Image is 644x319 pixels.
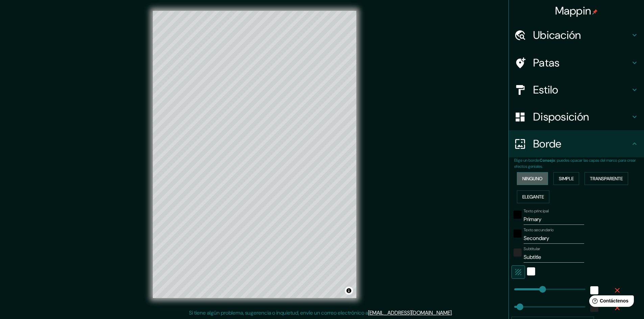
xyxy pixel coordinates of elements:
font: Si tiene algún problema, sugerencia o inquietud, envíe un correo electrónico a [189,309,368,316]
font: . [453,309,454,316]
font: Elige un borde. [514,158,540,163]
button: Transparente [585,172,628,185]
button: Activar o desactivar atribución [345,287,353,295]
font: Simple [559,176,574,182]
a: [EMAIL_ADDRESS][DOMAIN_NAME] [368,309,452,316]
font: Transparente [590,176,623,182]
div: Disposición [509,103,644,130]
img: pin-icon.png [592,9,598,15]
button: Elegante [517,190,549,203]
button: negro [514,230,522,238]
button: blanco [527,267,535,275]
button: Ninguno [517,172,548,185]
font: : puedes opacar las capas del marco para crear efectos geniales. [514,158,636,169]
div: Borde [509,130,644,157]
font: Texto principal [524,208,549,214]
div: Estilo [509,76,644,103]
div: Ubicación [509,22,644,49]
font: Elegante [522,194,544,200]
button: blanco [590,286,598,294]
font: Subtitular [524,246,540,251]
font: Ninguno [522,176,543,182]
font: Consejo [540,158,555,163]
font: Texto secundario [524,227,554,233]
font: Estilo [533,83,558,97]
font: Patas [533,56,560,70]
button: negro [514,211,522,219]
font: Ubicación [533,28,581,42]
font: . [454,309,455,316]
font: Disposición [533,110,589,124]
div: Patas [509,49,644,76]
button: Simple [553,172,579,185]
button: color-222222 [514,248,522,257]
font: Borde [533,137,562,151]
font: Mappin [555,4,591,18]
font: . [452,309,453,316]
iframe: Lanzador de widgets de ayuda [584,293,637,312]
